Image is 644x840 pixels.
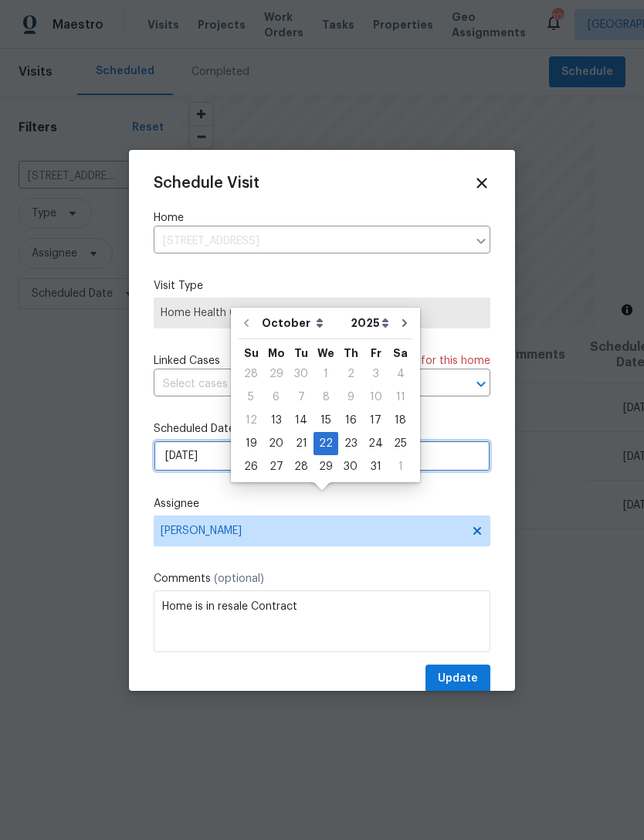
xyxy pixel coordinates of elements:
[314,362,338,386] div: Wed Oct 01 2025
[289,456,314,478] div: 28
[239,455,263,478] div: Sun Oct 26 2025
[289,433,314,454] div: 21
[161,305,483,321] span: Home Health Checkup
[289,362,314,386] div: Tue Sep 30 2025
[388,432,412,455] div: Sat Oct 25 2025
[344,348,358,359] abbr: Thursday
[388,409,412,432] div: Sat Oct 18 2025
[388,386,412,408] div: 11
[289,410,314,431] div: 14
[154,210,490,226] label: Home
[363,409,388,432] div: Fri Oct 17 2025
[263,433,289,454] div: 20
[338,409,363,432] div: Thu Oct 16 2025
[338,433,363,454] div: 23
[371,348,381,359] abbr: Friday
[338,362,363,386] div: Thu Oct 02 2025
[239,409,263,432] div: Sun Oct 12 2025
[425,665,490,693] button: Update
[258,311,347,335] select: Month
[314,386,338,408] div: 8
[263,386,289,408] div: 6
[363,456,388,478] div: 31
[289,432,314,455] div: Tue Oct 21 2025
[363,410,388,431] div: 17
[214,573,264,584] span: (optional)
[294,348,308,359] abbr: Tuesday
[154,230,467,253] input: Enter in an address
[363,363,388,385] div: 3
[263,456,289,478] div: 27
[338,456,363,478] div: 30
[154,590,490,652] textarea: Home is in resale Contract
[239,433,263,454] div: 19
[154,353,220,369] span: Linked Cases
[263,409,289,432] div: Mon Oct 13 2025
[338,410,363,431] div: 16
[289,455,314,478] div: Tue Oct 28 2025
[388,433,412,454] div: 25
[338,386,363,408] div: 9
[338,432,363,455] div: Thu Oct 23 2025
[263,432,289,455] div: Mon Oct 20 2025
[239,386,263,409] div: Sun Oct 05 2025
[154,372,447,396] input: Select cases
[314,456,338,478] div: 29
[289,386,314,409] div: Tue Oct 07 2025
[154,421,490,437] label: Scheduled Date
[388,362,412,386] div: Sat Oct 04 2025
[314,432,338,455] div: Wed Oct 22 2025
[363,432,388,455] div: Fri Oct 24 2025
[473,175,490,192] span: Close
[363,362,388,386] div: Fri Oct 03 2025
[154,175,259,191] span: Schedule Visit
[393,308,416,338] button: Go to next month
[239,362,263,386] div: Sun Sep 28 2025
[314,433,338,454] div: 22
[263,386,289,409] div: Mon Oct 06 2025
[239,363,263,385] div: 28
[314,410,338,431] div: 15
[338,386,363,409] div: Thu Oct 09 2025
[161,525,463,537] span: [PERSON_NAME]
[263,455,289,478] div: Mon Oct 27 2025
[239,432,263,455] div: Sun Oct 19 2025
[363,386,388,409] div: Fri Oct 10 2025
[363,386,388,408] div: 10
[388,363,412,385] div: 4
[388,410,412,431] div: 18
[289,409,314,432] div: Tue Oct 14 2025
[317,348,334,359] abbr: Wednesday
[154,496,490,512] label: Assignee
[263,363,289,385] div: 29
[239,456,263,478] div: 26
[470,373,492,395] button: Open
[289,386,314,408] div: 7
[263,362,289,386] div: Mon Sep 29 2025
[154,278,490,294] label: Visit Type
[154,440,490,471] input: M/D/YYYY
[347,311,393,335] select: Year
[338,363,363,385] div: 2
[314,455,338,478] div: Wed Oct 29 2025
[268,348,285,359] abbr: Monday
[363,433,388,454] div: 24
[239,410,263,431] div: 12
[438,669,478,689] span: Update
[244,348,259,359] abbr: Sunday
[314,409,338,432] div: Wed Oct 15 2025
[393,348,408,359] abbr: Saturday
[263,410,289,431] div: 13
[314,363,338,385] div: 1
[338,455,363,478] div: Thu Oct 30 2025
[239,386,263,408] div: 5
[289,363,314,385] div: 30
[388,456,412,478] div: 1
[388,386,412,409] div: Sat Oct 11 2025
[235,308,258,338] button: Go to previous month
[363,455,388,478] div: Fri Oct 31 2025
[154,571,490,587] label: Comments
[388,455,412,478] div: Sat Nov 01 2025
[314,386,338,409] div: Wed Oct 08 2025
